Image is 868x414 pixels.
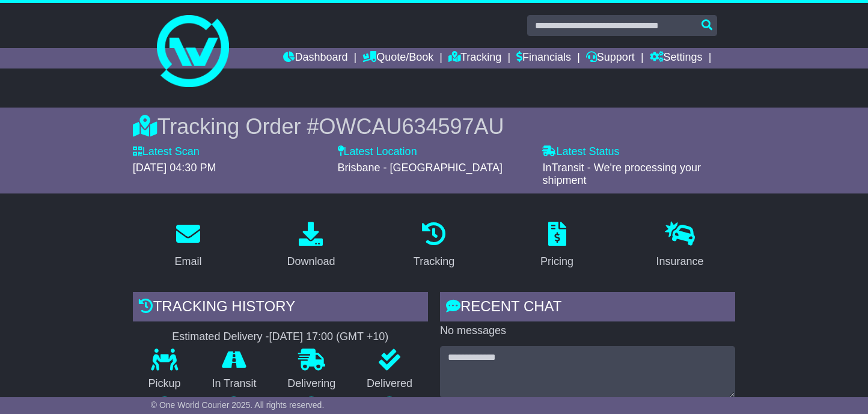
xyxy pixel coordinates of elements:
[440,292,735,324] div: RECENT CHAT
[269,330,388,344] div: [DATE] 17:00 (GMT +10)
[351,377,428,391] p: Delivered
[133,162,216,174] span: [DATE] 04:30 PM
[542,162,701,187] span: InTransit - We're processing your shipment
[440,324,735,338] p: No messages
[272,377,351,391] p: Delivering
[448,48,501,68] a: Tracking
[287,254,335,270] div: Download
[174,254,201,270] div: Email
[540,254,573,270] div: Pricing
[656,254,704,270] div: Insurance
[533,218,581,274] a: Pricing
[586,48,635,68] a: Support
[197,377,272,391] p: In Transit
[406,218,462,274] a: Tracking
[133,292,428,324] div: Tracking history
[133,114,736,139] div: Tracking Order #
[542,145,619,159] label: Latest Status
[133,377,197,391] p: Pickup
[338,145,417,159] label: Latest Location
[283,48,347,68] a: Dashboard
[649,218,712,274] a: Insurance
[414,254,454,270] div: Tracking
[650,48,703,68] a: Settings
[279,218,343,274] a: Download
[319,114,504,139] span: OWCAU634597AU
[338,162,503,174] span: Brisbane - [GEOGRAPHIC_DATA]
[151,400,325,410] span: © One World Courier 2025. All rights reserved.
[133,145,200,159] label: Latest Scan
[516,48,571,68] a: Financials
[362,48,433,68] a: Quote/Book
[133,330,428,344] div: Estimated Delivery -
[167,218,209,274] a: Email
